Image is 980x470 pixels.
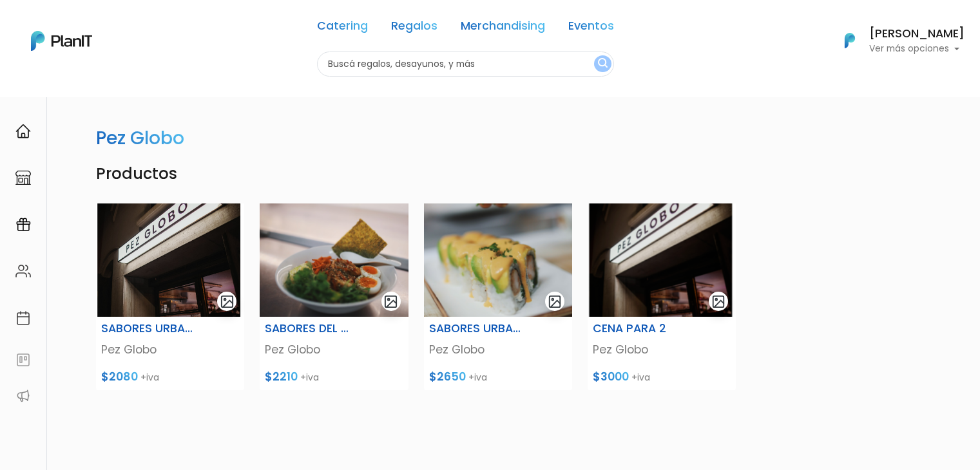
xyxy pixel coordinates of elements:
span: +iva [140,371,159,384]
img: PlanIt Logo [836,26,864,55]
img: calendar-87d922413cdce8b2cf7b7f5f62616a5cf9e4887200fb71536465627b3292af00.svg [15,310,31,326]
img: marketplace-4ceaa7011d94191e9ded77b95e3339b90024bf715f7c57f8cf31f2d8c509eaba.svg [15,170,31,185]
h3: Pez Globo [96,127,184,149]
h6: SABORES URBANOS 2 [429,322,521,335]
a: Catering [317,21,368,36]
img: campaigns-02234683943229c281be62815700db0a1741e53638e28bf9629b52c665b00959.svg [15,217,31,232]
span: $2080 [101,369,138,384]
span: $3000 [593,369,629,384]
span: +iva [631,371,650,384]
img: PlanIt Logo [31,31,92,51]
span: $2210 [265,369,298,384]
img: partners-52edf745621dab592f3b2c58e3bca9d71375a7ef29c3b500c9f145b62cc070d4.svg [15,388,31,404]
a: Eventos [568,21,614,36]
img: people-662611757002400ad9ed0e3c099ab2801c6687ba6c219adb57efc949bc21e19d.svg [15,263,31,279]
h6: SABORES DEL MUNDO PARA 2 [265,322,357,335]
img: Captura_de_pantalla_2025-05-21_121628.png [96,203,244,317]
span: $2650 [429,369,466,384]
p: Pez Globo [593,341,731,358]
a: gallery-light SABORES URBANOS Pez Globo $2080 +iva [88,203,252,390]
img: gallery-light [548,294,562,309]
h6: [PERSON_NAME] [869,28,965,40]
h6: SABORES URBANOS [101,322,193,335]
img: gallery-light [383,294,398,309]
a: Regalos [391,21,437,36]
img: gallery-light [711,294,726,309]
a: Merchandising [461,21,545,36]
a: gallery-light CENA PARA 2 Pez Globo $3000 +iva [580,203,744,390]
p: Pez Globo [429,341,567,358]
p: Ver más opciones [869,44,965,53]
a: gallery-light SABORES URBANOS 2 Pez Globo $2650 +iva [416,203,580,390]
img: thumb_Captura_de_pantalla_2025-05-21_121628.png [588,203,736,317]
img: Ramen.JPG [260,203,408,317]
h4: Productos [88,165,908,183]
button: PlanIt Logo [PERSON_NAME] Ver más opciones [828,24,965,57]
p: Pez Globo [101,341,239,358]
a: gallery-light SABORES DEL MUNDO PARA 2 Pez Globo $2210 +iva [252,203,416,390]
p: Pez Globo [265,341,403,358]
img: Lima.JPG [424,203,572,317]
span: +iva [300,371,319,384]
img: gallery-light [220,294,235,309]
input: Buscá regalos, desayunos, y más [317,52,614,77]
h6: CENA PARA 2 [593,322,685,335]
img: home-e721727adea9d79c4d83392d1f703f7f8bce08238fde08b1acbfd93340b81755.svg [15,124,31,139]
span: +iva [468,371,487,384]
img: feedback-78b5a0c8f98aac82b08bfc38622c3050aee476f2c9584af64705fc4e61158814.svg [15,352,31,368]
img: search_button-432b6d5273f82d61273b3651a40e1bd1b912527efae98b1b7a1b2c0702e16a8d.svg [598,58,608,70]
